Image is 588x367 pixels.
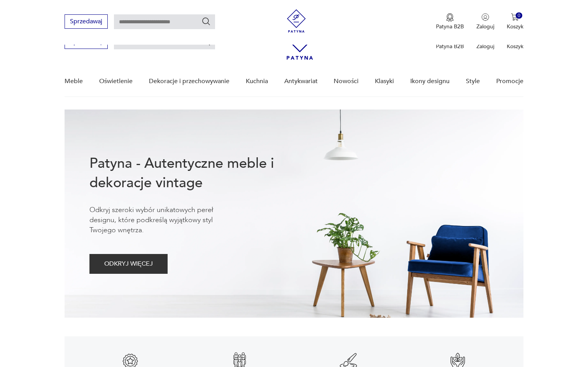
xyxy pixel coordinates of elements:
div: 0 [516,12,522,19]
a: Sprzedawaj [65,19,108,25]
a: Klasyki [375,66,394,96]
p: Patyna B2B [436,43,464,50]
img: Ikona koszyka [511,13,519,21]
img: Patyna - sklep z meblami i dekoracjami vintage [285,9,308,33]
a: Nowości [334,66,359,96]
button: Szukaj [201,17,211,26]
a: Promocje [496,66,523,96]
button: Zaloguj [476,13,494,30]
a: Sprzedawaj [65,40,108,45]
a: ODKRYJ WIĘCEJ [89,262,168,267]
button: ODKRYJ WIĘCEJ [89,254,168,274]
a: Meble [65,66,83,96]
p: Zaloguj [476,43,494,50]
img: Ikonka użytkownika [481,13,489,21]
a: Dekoracje i przechowywanie [149,66,229,96]
p: Koszyk [507,43,523,50]
a: Oświetlenie [99,66,133,96]
p: Patyna B2B [436,23,464,30]
a: Ikona medaluPatyna B2B [436,13,464,30]
button: Patyna B2B [436,13,464,30]
a: Style [466,66,480,96]
p: Zaloguj [476,23,494,30]
a: Kuchnia [246,66,268,96]
p: Odkryj szeroki wybór unikatowych pereł designu, które podkreślą wyjątkowy styl Twojego wnętrza. [89,205,237,235]
a: Ikony designu [410,66,450,96]
button: 0Koszyk [507,13,523,30]
p: Koszyk [507,23,523,30]
a: Antykwariat [284,66,318,96]
button: Sprzedawaj [65,14,108,29]
h1: Patyna - Autentyczne meble i dekoracje vintage [89,154,299,193]
img: Ikona medalu [446,13,454,22]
